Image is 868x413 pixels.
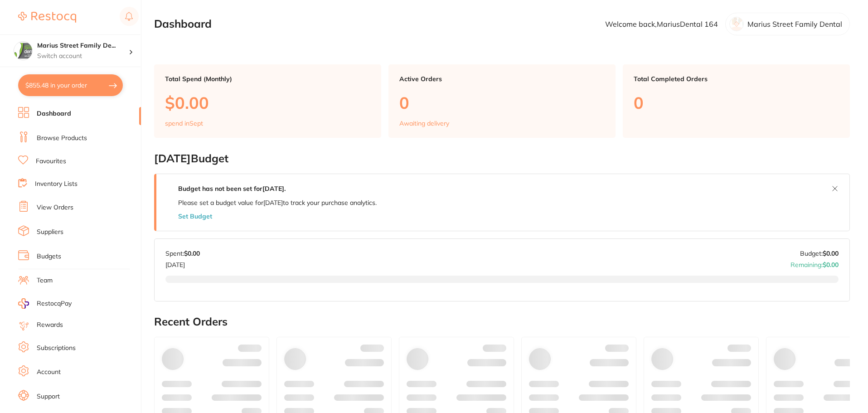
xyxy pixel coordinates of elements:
strong: $0.00 [184,249,200,258]
strong: $0.00 [823,249,839,258]
img: Marius Street Family Dental [14,42,32,60]
a: Favourites [36,157,66,166]
p: Awaiting delivery [399,120,449,127]
a: Team [37,276,53,285]
h2: [DATE] Budget [154,152,850,165]
a: Total Spend (Monthly)$0.00spend inSept [154,64,381,138]
button: Set Budget [178,213,212,220]
h4: Marius Street Family Dental [37,41,129,50]
p: 0 [399,93,605,112]
a: Rewards [37,321,63,330]
p: $0.00 [165,93,370,112]
p: Remaining: [790,257,839,268]
a: Support [37,392,60,401]
a: Subscriptions [37,344,76,353]
p: Budget: [800,250,839,257]
h2: Recent Orders [154,316,850,328]
a: Suppliers [37,228,63,237]
h2: Dashboard [154,18,212,30]
img: Restocq Logo [18,12,76,23]
a: Inventory Lists [35,180,78,189]
p: [DATE] [165,257,200,268]
p: Please set a budget value for [DATE] to track your purchase analytics. [178,199,377,206]
p: 0 [634,93,839,112]
a: Dashboard [37,109,71,118]
img: RestocqPay [18,298,29,309]
a: View Orders [37,203,73,212]
p: Marius Street Family Dental [747,20,842,28]
p: Spent: [165,250,200,257]
a: RestocqPay [18,298,72,309]
p: Total Spend (Monthly) [165,75,370,83]
a: Active Orders0Awaiting delivery [388,64,616,138]
strong: $0.00 [823,260,839,268]
a: Budgets [37,252,61,261]
button: $855.48 in your order [18,74,123,96]
strong: Budget has not been set for [DATE] . [178,185,286,193]
span: RestocqPay [37,299,72,308]
p: spend in Sept [165,120,203,127]
a: Account [37,368,61,377]
a: Browse Products [37,134,87,143]
p: Total Completed Orders [634,75,839,83]
p: Switch account [37,52,129,61]
p: Active Orders [399,75,605,83]
a: Restocq Logo [18,7,76,28]
a: Total Completed Orders0 [623,64,850,138]
p: Welcome back, MariusDental 164 [605,20,718,28]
